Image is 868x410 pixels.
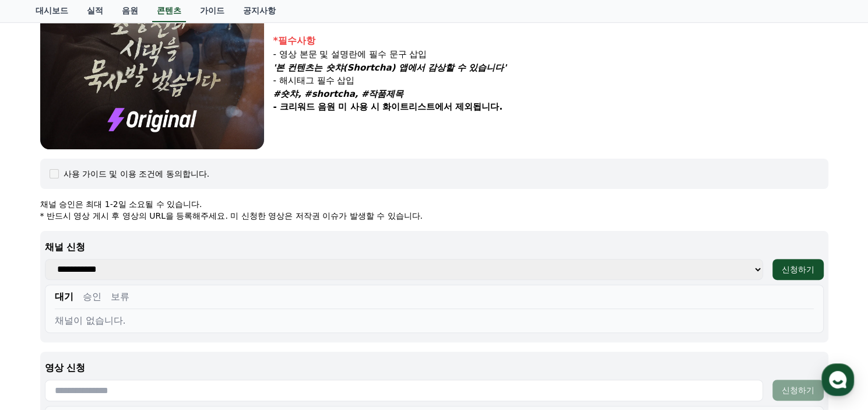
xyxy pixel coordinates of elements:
button: 신청하기 [772,380,824,401]
button: 신청하기 [772,259,824,280]
span: 대화 [107,331,121,341]
div: 신청하기 [782,264,814,275]
strong: 승인 채널에서의 쇼츠 업로드 외 [276,13,402,23]
div: 사용 가이드 및 이용 조건에 동의합니다. [64,168,210,180]
button: 승인 [83,290,101,304]
p: - 해시태그 필수 삽입 [273,74,828,87]
em: #숏챠, #shortcha, #작품제목 [273,89,404,99]
button: 대기 [55,290,73,304]
div: *필수사항 [273,34,828,48]
a: 대화 [77,313,150,342]
div: 신청하기 [782,384,814,396]
em: '본 컨텐츠는 숏챠(Shortcha) 앱에서 감상할 수 있습니다' [273,62,507,73]
p: 영상 신청 [45,361,824,375]
span: 홈 [37,331,44,340]
p: 채널 신청 [45,240,824,254]
p: * 반드시 영상 게시 후 영상의 URL을 등록해주세요. 미 신청한 영상은 저작권 이슈가 발생할 수 있습니다. [40,210,828,222]
a: 설정 [150,313,224,342]
span: 설정 [180,331,194,340]
div: 채널이 없습니다. [55,314,814,328]
p: 채널 승인은 최대 1-2일 소요될 수 있습니다. [40,198,828,210]
button: 보류 [111,290,129,304]
strong: - 크리워드 음원 미 사용 시 화이트리스트에서 제외됩니다. [273,101,502,112]
p: - 영상 본문 및 설명란에 필수 문구 삽입 [273,48,828,61]
a: 홈 [3,313,77,342]
strong: 롱폼 제작, 외부 유출, 불펌, 무단 사용 모두 금지됩니다. [405,13,627,23]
